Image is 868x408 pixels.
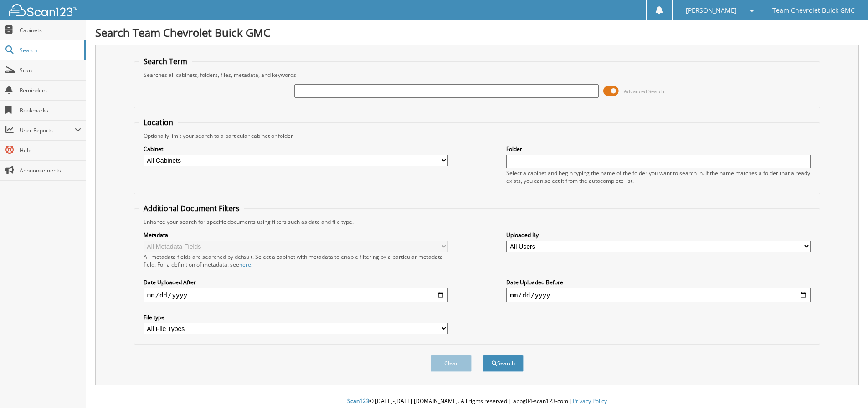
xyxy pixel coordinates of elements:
[139,71,815,79] div: Searches all cabinets, folders, files, metadata, and keywords
[573,397,607,405] a: Privacy Policy
[9,4,77,16] img: scan123-logo-white.svg
[139,203,244,213] legend: Additional Document Filters
[624,88,664,95] span: Advanced Search
[686,8,737,13] span: [PERSON_NAME]
[506,231,811,239] label: Uploaded By
[20,106,81,114] span: Bookmarks
[347,397,369,405] span: Scan123
[772,8,855,13] span: Team Chevrolet Buick GMC
[144,253,448,268] div: All metadata fields are searched by default. Select a cabinet with metadata to enable filtering b...
[144,145,448,153] label: Cabinet
[139,218,815,226] div: Enhance your search for specific documents using filters such as date and file type.
[20,66,81,74] span: Scan
[20,166,81,174] span: Announcements
[506,278,811,286] label: Date Uploaded Before
[239,261,251,268] a: here
[506,169,811,185] div: Select a cabinet and begin typing the name of the folder you want to search in. If the name match...
[95,25,859,40] h1: Search Team Chevrolet Buick GMC
[139,132,815,140] div: Optionally limit your search to a particular cabinet or folder
[506,145,811,153] label: Folder
[20,126,75,134] span: User Reports
[144,288,448,302] input: start
[20,46,80,54] span: Search
[483,355,524,372] button: Search
[20,86,81,94] span: Reminders
[144,313,448,321] label: File type
[144,231,448,239] label: Metadata
[139,117,178,127] legend: Location
[20,26,81,34] span: Cabinets
[144,278,448,286] label: Date Uploaded After
[139,56,192,66] legend: Search Term
[20,146,81,154] span: Help
[506,288,811,302] input: end
[431,355,472,372] button: Clear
